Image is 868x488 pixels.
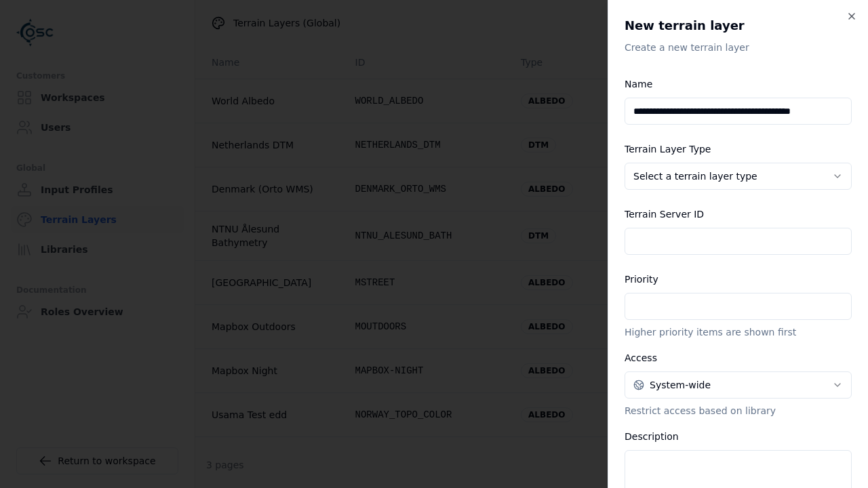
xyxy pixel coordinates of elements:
p: Higher priority items are shown first [625,325,852,339]
p: Restrict access based on library [625,404,852,418]
label: Priority [625,274,658,285]
h2: New terrain layer [625,16,852,35]
label: Access [625,352,657,363]
label: Name [625,79,652,89]
label: Terrain Layer Type [625,144,711,155]
label: Terrain Server ID [625,209,704,220]
p: Create a new terrain layer [625,41,852,54]
label: Description [625,431,679,442]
